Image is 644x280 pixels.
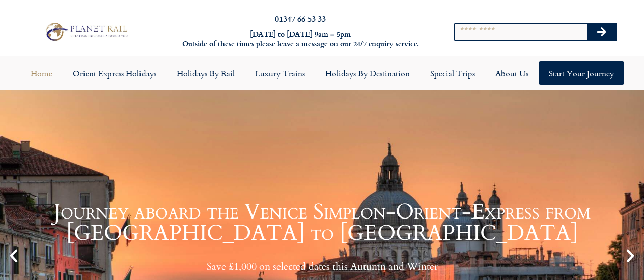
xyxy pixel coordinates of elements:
[315,61,420,85] a: Holidays by Destination
[245,61,315,85] a: Luxury Trains
[63,61,166,85] a: Orient Express Holidays
[166,61,245,85] a: Holidays by Rail
[42,21,130,42] img: Planet Rail Train Holidays Logo
[5,247,22,264] div: Previous slide
[5,61,639,85] nav: Menu
[25,201,619,244] h1: Journey aboard the Venice Simplon-Orient-Express from [GEOGRAPHIC_DATA] to [GEOGRAPHIC_DATA]
[485,61,539,85] a: About Us
[539,61,624,85] a: Start your Journey
[20,61,63,85] a: Home
[25,260,619,273] p: Save £1,000 on selected dates this Autumn and Winter
[420,61,485,85] a: Special Trips
[174,29,427,48] h6: [DATE] to [DATE] 9am – 5pm Outside of these times please leave a message on our 24/7 enquiry serv...
[275,13,326,24] a: 01347 66 53 33
[622,247,639,264] div: Next slide
[587,24,617,40] button: Search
